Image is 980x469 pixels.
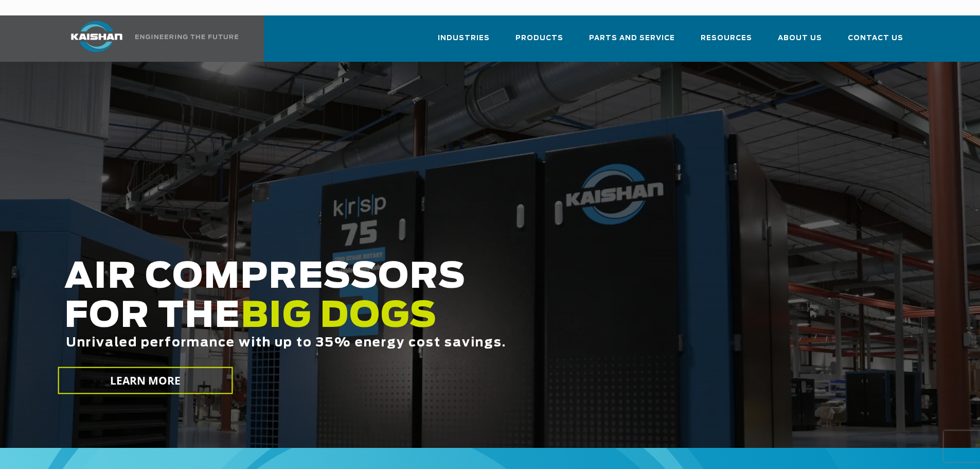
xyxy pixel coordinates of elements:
span: Contact Us [848,32,903,44]
a: LEARN MORE [58,367,233,394]
span: Parts and Service [589,32,675,44]
span: Products [515,32,563,44]
h2: AIR COMPRESSORS FOR THE [64,258,772,382]
a: Parts and Service [589,25,675,60]
span: Industries [438,32,490,44]
a: Contact Us [848,25,903,60]
img: kaishan logo [58,21,135,52]
img: Engineering the future [135,34,238,39]
a: Industries [438,25,490,60]
a: About Us [778,25,822,60]
a: Products [515,25,563,60]
span: Resources [701,32,752,44]
span: About Us [778,32,822,44]
a: Kaishan USA [58,15,240,62]
span: Unrivaled performance with up to 35% energy cost savings. [66,337,506,349]
span: BIG DOGS [241,299,437,334]
a: Resources [701,25,752,60]
span: LEARN MORE [110,373,181,388]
